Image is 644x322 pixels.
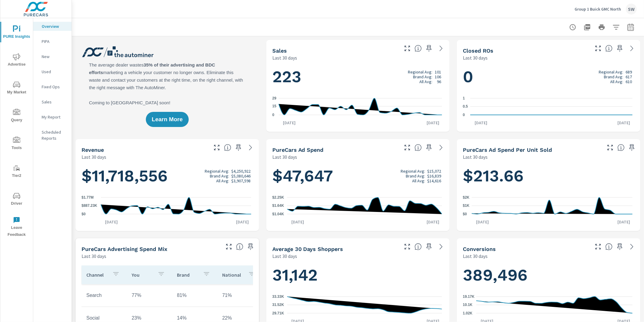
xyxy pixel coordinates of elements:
[231,174,251,178] p: $5,080,646
[216,178,229,183] p: All Avg:
[272,303,284,307] text: 31.52K
[0,18,33,241] div: nav menu
[610,21,622,33] button: Apply Filters
[2,164,31,179] span: Tier2
[2,137,31,151] span: Tools
[437,79,441,84] p: 96
[626,70,632,74] p: 689
[246,242,255,252] span: Save this to your personalized report
[287,219,308,225] p: [DATE]
[2,109,31,124] span: Query
[82,195,94,200] text: $1.77M
[272,54,297,61] p: Last 30 days
[402,143,412,152] button: Make Fullscreen
[272,212,284,216] text: $1.04K
[472,219,493,225] p: [DATE]
[575,6,621,12] p: Group 1 Buick GMC North
[177,272,198,278] p: Brand
[413,74,432,79] p: Brand Avg:
[231,178,251,183] p: $3,907,598
[217,288,263,303] td: 71%
[419,79,432,84] p: All Avg:
[272,166,444,186] h1: $47,647
[625,21,637,33] button: Select Date Range
[33,37,72,46] div: PIPA
[463,153,488,161] p: Last 30 days
[605,143,615,152] button: Make Fullscreen
[82,166,253,186] h1: $11,718,556
[42,99,67,105] p: Sales
[408,70,432,74] p: Regional Avg:
[42,114,67,120] p: My Report
[42,84,67,90] p: Fixed Ops
[33,97,72,106] div: Sales
[422,219,444,225] p: [DATE]
[463,311,473,315] text: 1.02K
[152,117,183,122] span: Learn More
[463,195,469,200] text: $2K
[613,219,634,225] p: [DATE]
[224,242,234,252] button: Make Fullscreen
[627,143,637,152] span: Save this to your personalized report
[463,54,488,61] p: Last 30 days
[146,112,189,127] button: Learn More
[2,192,31,207] span: Driver
[82,288,127,303] td: Search
[463,246,496,252] h5: Conversions
[33,128,72,143] div: Scheduled Reports
[415,243,422,250] span: A rolling 30 day total of daily Shoppers on the dealership website, averaged over the selected da...
[604,74,623,79] p: Brand Avg:
[127,288,172,303] td: 77%
[415,45,422,52] span: Number of vehicles sold by the dealership over the selected date range. [Source: This data is sou...
[272,204,284,208] text: $1.64K
[463,252,488,260] p: Last 30 days
[272,104,277,109] text: 15
[272,294,284,299] text: 33.33K
[412,178,425,183] p: All Avg:
[617,144,625,151] span: Average cost of advertising per each vehicle sold at the dealer over the selected date range. The...
[402,242,412,252] button: Make Fullscreen
[402,44,412,53] button: Make Fullscreen
[463,265,634,285] h1: 389,496
[231,169,251,174] p: $4,250,922
[626,4,637,15] div: SW
[463,212,467,216] text: $0
[627,242,637,252] a: See more details in report
[415,144,422,151] span: Total cost of media for all PureCars channels for the selected dealership group over the selected...
[42,54,67,60] p: New
[82,246,167,252] h5: PureCars Advertising Spend Mix
[427,169,441,174] p: $15,072
[626,79,632,84] p: 610
[272,47,287,54] h5: Sales
[427,178,441,183] p: $14,616
[424,44,434,53] span: Save this to your personalized report
[613,120,634,126] p: [DATE]
[463,113,465,117] text: 0
[272,195,284,200] text: $2.25K
[86,272,107,278] p: Channel
[33,52,72,61] div: New
[272,265,444,285] h1: 31,142
[627,44,637,53] a: See more details in report
[424,242,434,252] span: Save this to your personalized report
[463,96,465,100] text: 1
[436,242,446,252] a: See more details in report
[272,153,297,161] p: Last 30 days
[232,219,253,225] p: [DATE]
[593,242,603,252] button: Make Fullscreen
[615,44,625,53] span: Save this to your personalized report
[33,22,72,31] div: Overview
[427,174,441,178] p: $16,839
[272,113,274,117] text: 0
[463,166,634,186] h1: $213.66
[279,120,300,126] p: [DATE]
[236,243,243,250] span: This table looks at how you compare to the amount of budget you spend per channel as opposed to y...
[599,70,623,74] p: Regional Avg:
[435,74,441,79] p: 106
[82,204,97,208] text: $887.23K
[463,67,634,87] h1: 0
[463,303,473,307] text: 10.1K
[272,246,343,252] h5: Average 30 Days Shoppers
[2,216,31,238] span: Leave Feedback
[82,147,104,153] h5: Revenue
